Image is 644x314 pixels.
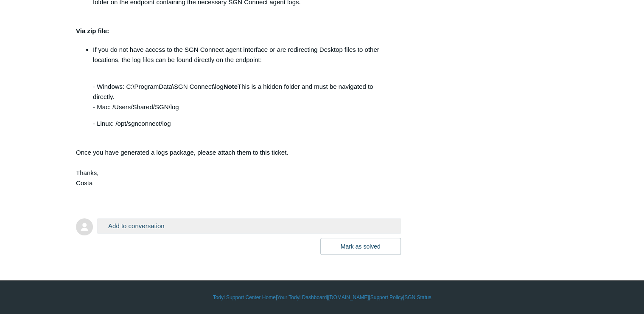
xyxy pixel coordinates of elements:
[320,238,401,255] button: Mark as solved
[76,294,568,301] div: | | | |
[370,294,403,301] a: Support Policy
[213,294,276,301] a: Todyl Support Center Home
[76,27,109,34] strong: Via zip file:
[97,218,401,233] button: Add to conversation
[93,71,392,112] p: - Windows: C:\ProgramData\SGN Connect\log This is a hidden folder and must be navigated to direct...
[328,294,369,301] a: [DOMAIN_NAME]
[277,294,327,301] a: Your Todyl Dashboard
[224,83,238,90] strong: Note
[93,119,392,129] p: - Linux: /opt/sgnconnect/log
[404,294,431,301] a: SGN Status
[93,45,392,65] p: If you do not have access to the SGN Connect agent interface or are redirecting Desktop files to ...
